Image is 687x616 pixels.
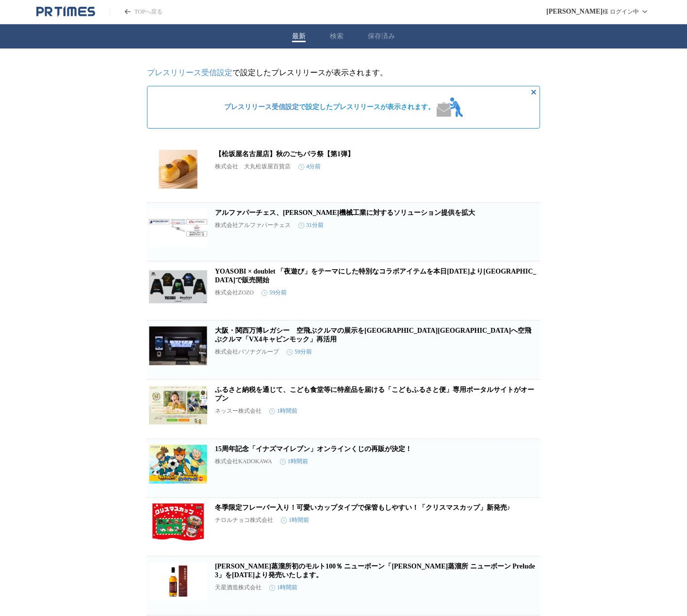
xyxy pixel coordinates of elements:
img: 【松坂屋名古屋店】秋のごちパラ祭【第1弾】 [149,150,207,189]
a: 【松坂屋名古屋店】秋のごちパラ祭【第1弾】 [215,150,354,158]
time: 31分前 [298,221,324,229]
a: プレスリリース受信設定 [224,103,299,111]
img: YOASOBI × doublet 「夜遊び」をテーマにした特別なコラボアイテムを本日10月14日よりZOZOTOWNで販売開始 [149,267,207,306]
a: YOASOBI × doublet 「夜遊び」をテーマにした特別なコラボアイテムを本日[DATE]より[GEOGRAPHIC_DATA]で販売開始 [215,268,536,284]
p: チロルチョコ株式会社 [215,516,273,524]
button: 保存済み [368,32,395,41]
a: PR TIMESのトップページはこちら [36,6,95,17]
time: 59分前 [262,289,287,297]
span: [PERSON_NAME] [546,8,603,16]
p: 株式会社パソナグループ [215,348,279,356]
time: 1時間前 [269,407,297,415]
a: 15周年記念「イナズマイレブン」オンラインくじの再販が決定！ [215,445,412,453]
p: 株式会社KADOKAWA [215,457,272,466]
time: 59分前 [287,348,312,356]
a: アルファパーチェス、[PERSON_NAME]機械工業に対するソリューション提供を拡大 [215,209,475,216]
p: ネッスー株式会社 [215,407,262,415]
a: 冬季限定フレーバー入り！可愛いカップタイプで保管もしやすい！「クリスマスカップ」新発売♪ [215,504,510,511]
time: 1時間前 [281,516,309,524]
p: 株式会社 大丸松坂屋百貨店 [215,162,291,171]
img: ふるさと納税を通じて、こども食堂等に特産品を届ける「こどもふるさと便」専用ポータルサイトがオープン [149,386,207,424]
button: 非表示にする [528,86,540,98]
p: 株式会社アルファパーチェス [215,221,291,229]
a: [PERSON_NAME]蒸溜所初のモルト100％ ニューボーン「[PERSON_NAME]蒸溜所 ニューボーン Prelude3」を[DATE]より発売いたします。 [215,563,535,579]
button: 最新 [292,32,306,41]
img: 菱田蒸溜所初のモルト100％ ニューボーン「菱田蒸溜所 ニューボーン Prelude3」を11月4日(火)より発売いたします。 [149,562,207,601]
time: 1時間前 [269,584,297,592]
img: 大阪・関西万博レガシー 空飛ぶクルマの展示を兵庫県淡路島へ空飛ぶクルマ「VX4キャビンモック」再活用 [149,326,207,365]
time: 4分前 [298,162,321,171]
p: 天星酒造株式会社 [215,584,262,592]
img: アルファパーチェス、明石機械工業に対するソリューション提供を拡大 [149,209,207,247]
button: 検索 [330,32,343,41]
img: 冬季限定フレーバー入り！可愛いカップタイプで保管もしやすい！「クリスマスカップ」新発売♪ [149,503,207,542]
a: 大阪・関西万博レガシー 空飛ぶクルマの展示を[GEOGRAPHIC_DATA][GEOGRAPHIC_DATA]へ空飛ぶクルマ「VX4キャビンモック」再活用 [215,327,531,343]
time: 1時間前 [280,457,308,466]
a: プレスリリース受信設定 [147,68,232,77]
img: 15周年記念「イナズマイレブン」オンラインくじの再販が決定！ [149,445,207,484]
span: で設定したプレスリリースが表示されます。 [224,103,435,112]
p: 株式会社ZOZO [215,289,254,297]
a: PR TIMESのトップページはこちら [110,8,163,16]
a: ふるさと納税を通じて、こども食堂等に特産品を届ける「こどもふるさと便」専用ポータルサイトがオープン [215,386,534,402]
p: で設定したプレスリリースが表示されます。 [147,68,540,78]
